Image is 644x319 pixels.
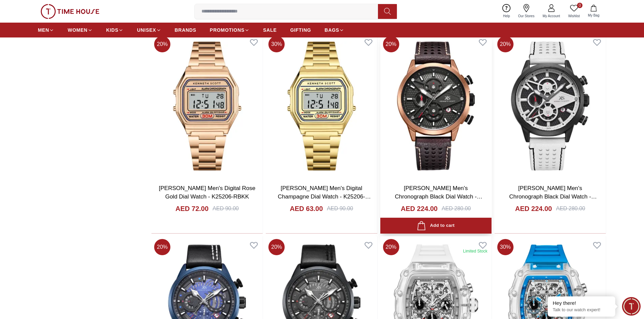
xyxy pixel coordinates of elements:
[500,14,513,19] span: Help
[268,239,285,255] span: 20 %
[585,13,602,18] span: My Bag
[553,300,610,307] div: Hey there!
[263,27,277,33] span: SALE
[290,27,311,33] span: GIFTING
[106,27,118,33] span: KIDS
[325,24,344,36] a: BAGS
[68,24,93,36] a: WOMEN
[566,14,582,19] span: Wishlist
[497,36,514,52] span: 20 %
[442,205,471,213] div: AED 280.00
[210,24,250,36] a: PROMOTIONS
[151,33,263,179] img: Kenneth Scott Men's Digital Rose Gold Dial Watch - K25206-RBKK
[383,239,399,255] span: 20 %
[68,27,88,33] span: WOMEN
[290,24,311,36] a: GIFTING
[213,205,239,213] div: AED 90.00
[516,14,537,19] span: Our Stores
[159,185,256,200] a: [PERSON_NAME] Men's Digital Rose Gold Dial Watch - K25206-RBKK
[497,239,514,255] span: 30 %
[266,33,377,179] img: Kenneth Scott Men's Digital Champagne Dial Watch - K25206-GBGC
[577,3,582,8] span: 0
[553,307,610,313] p: Talk to our watch expert!
[278,185,371,209] a: [PERSON_NAME] Men's Digital Champagne Dial Watch - K25206-GBGC
[509,185,597,209] a: [PERSON_NAME] Men's Chronograph Black Dial Watch - K25108-BLWB
[154,36,170,52] span: 20 %
[175,27,196,33] span: BRANDS
[325,27,339,33] span: BAGS
[540,14,563,19] span: My Account
[622,297,641,316] div: Chat Widget
[175,204,209,213] h4: AED 72.00
[154,239,170,255] span: 20 %
[499,3,514,20] a: Help
[463,248,487,254] div: Limited Stock
[38,24,54,36] a: MEN
[290,204,323,213] h4: AED 63.00
[137,27,156,33] span: UNISEX
[263,24,277,36] a: SALE
[380,33,492,179] img: Kenneth Scott Men's Chronograph Black Dial Watch - K25108-DLDB
[564,3,584,20] a: 0Wishlist
[401,204,438,213] h4: AED 224.00
[514,3,539,20] a: Our Stores
[495,33,606,179] img: Kenneth Scott Men's Chronograph Black Dial Watch - K25108-BLWB
[584,3,603,19] button: My Bag
[383,36,399,52] span: 20 %
[210,27,245,33] span: PROMOTIONS
[515,204,552,213] h4: AED 224.00
[327,205,353,213] div: AED 90.00
[556,205,585,213] div: AED 280.00
[268,36,285,52] span: 30 %
[175,24,196,36] a: BRANDS
[137,24,161,36] a: UNISEX
[106,24,123,36] a: KIDS
[417,221,454,230] div: Add to cart
[38,27,49,33] span: MEN
[395,185,482,209] a: [PERSON_NAME] Men's Chronograph Black Dial Watch - K25108-DLDB
[380,218,492,234] button: Add to cart
[41,4,99,19] img: ...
